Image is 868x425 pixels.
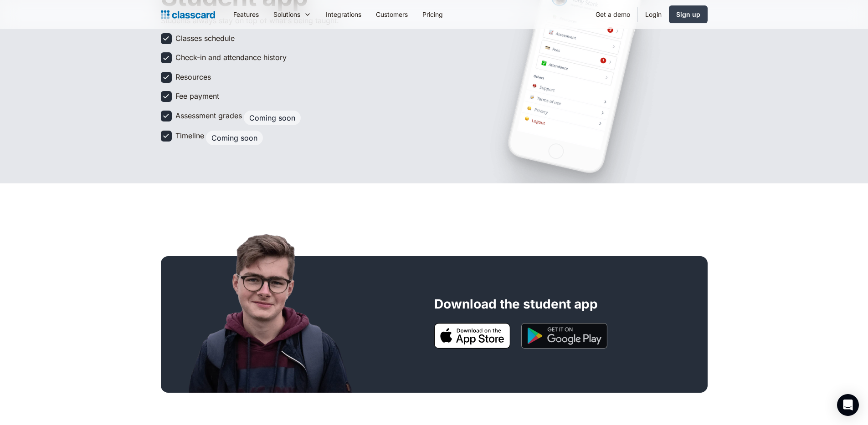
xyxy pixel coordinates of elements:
[175,33,235,43] div: Classes schedule
[226,4,266,25] a: Features
[669,5,708,23] a: Sign up
[211,133,257,142] div: Coming soon
[837,394,859,416] div: Open Intercom Messenger
[175,52,287,62] div: Check-in and attendance history
[369,4,415,25] a: Customers
[175,111,242,121] div: Assessment grades
[273,10,300,19] div: Solutions
[175,72,211,82] div: Resources
[638,4,669,25] a: Login
[249,113,295,122] div: Coming soon
[676,10,700,19] div: Sign up
[266,4,318,25] div: Solutions
[161,8,215,21] a: Logo
[318,4,369,25] a: Integrations
[415,4,450,25] a: Pricing
[175,91,219,101] div: Fee payment
[588,4,637,25] a: Get a demo
[175,131,204,141] div: Timeline
[434,296,598,312] h3: Download the student app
